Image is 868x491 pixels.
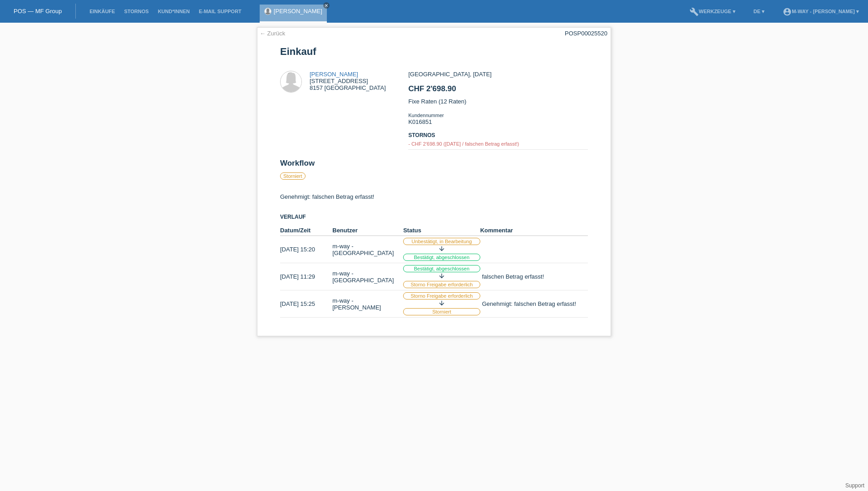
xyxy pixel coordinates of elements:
[274,8,322,15] a: [PERSON_NAME]
[408,141,587,147] div: - CHF 2'698.90 ([DATE] / falschen Betrag erfasst!)
[332,263,403,290] td: m-way - [GEOGRAPHIC_DATA]
[480,263,588,290] td: falschen Betrag erfasst!
[280,263,332,290] td: [DATE] 11:29
[783,7,792,16] i: account_circle
[194,9,246,14] a: E-Mail Support
[480,225,588,236] th: Kommentar
[280,46,588,57] h1: Einkauf
[403,308,480,315] label: Storniert
[403,238,480,245] label: Unbestätigt, in Bearbeitung
[480,290,588,318] td: Genehmigt: falschen Betrag erfasst!
[280,172,306,180] label: Storniert
[408,71,587,159] div: [GEOGRAPHIC_DATA], [DATE] Fixe Raten (12 Raten) K016851
[280,214,588,221] h3: Verlauf
[408,84,587,98] h2: CHF 2'698.90
[778,9,863,14] a: account_circlem-way - [PERSON_NAME] ▾
[332,290,403,318] td: m-way - [PERSON_NAME]
[403,254,480,261] label: Bestätigt, abgeschlossen
[280,187,588,318] div: Genehmigt: falschen Betrag erfasst!
[280,159,588,172] h2: Workflow
[438,272,445,280] i: arrow_downward
[153,9,194,14] a: Kund*innen
[323,2,330,9] a: close
[260,30,285,37] a: ← Zurück
[280,236,332,263] td: [DATE] 15:20
[685,9,740,14] a: buildWerkzeuge ▾
[324,3,329,8] i: close
[565,30,607,37] div: POSP00025520
[310,71,386,91] div: [STREET_ADDRESS] 8157 [GEOGRAPHIC_DATA]
[438,300,445,307] i: arrow_downward
[280,225,332,236] th: Datum/Zeit
[310,71,358,78] a: [PERSON_NAME]
[408,132,587,139] h3: Stornos
[845,482,864,489] a: Support
[749,9,769,14] a: DE ▾
[403,265,480,272] label: Bestätigt, abgeschlossen
[280,290,332,318] td: [DATE] 15:25
[690,7,699,16] i: build
[408,113,444,118] span: Kundennummer
[403,292,480,300] label: Storno Freigabe erforderlich
[403,225,480,236] th: Status
[85,9,119,14] a: Einkäufe
[119,9,153,14] a: Stornos
[332,236,403,263] td: m-way - [GEOGRAPHIC_DATA]
[403,281,480,288] label: Storno Freigabe erforderlich
[438,245,445,252] i: arrow_downward
[14,8,62,15] a: POS — MF Group
[332,225,403,236] th: Benutzer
